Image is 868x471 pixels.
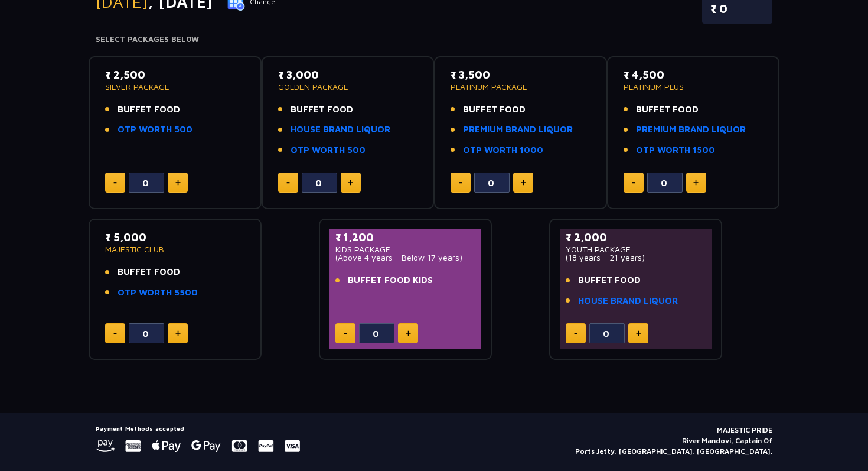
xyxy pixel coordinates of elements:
a: HOUSE BRAND LIQUOR [578,294,678,308]
img: plus [175,180,181,186]
span: BUFFET FOOD [578,274,641,287]
p: ₹ 3,500 [451,67,590,83]
span: BUFFET FOOD [118,265,180,279]
img: plus [175,330,181,336]
img: minus [286,182,290,184]
p: PLATINUM PLUS [624,83,763,91]
p: YOUTH PACKAGE [566,245,706,254]
p: PLATINUM PACKAGE [451,83,590,91]
img: minus [574,333,577,334]
span: BUFFET FOOD [291,103,353,116]
p: ₹ 4,500 [624,67,763,83]
img: plus [636,330,641,336]
p: KIDS PACKAGE [335,245,475,254]
h5: Payment Methods accepted [96,425,300,432]
img: plus [348,180,353,186]
a: PREMIUM BRAND LIQUOR [463,123,573,137]
p: ₹ 2,000 [566,229,706,245]
p: ₹ 2,500 [105,67,245,83]
span: BUFFET FOOD [118,103,180,116]
span: BUFFET FOOD [636,103,699,116]
a: OTP WORTH 1000 [463,144,543,157]
p: (Above 4 years - Below 17 years) [335,254,475,262]
a: HOUSE BRAND LIQUOR [291,123,390,137]
a: OTP WORTH 5500 [118,286,198,300]
p: ₹ 1,200 [335,229,475,245]
p: GOLDEN PACKAGE [278,83,418,91]
p: ₹ 5,000 [105,229,245,245]
p: MAJESTIC CLUB [105,245,245,254]
p: ₹ 3,000 [278,67,418,83]
img: minus [632,182,635,184]
a: OTP WORTH 500 [291,144,366,157]
img: plus [521,180,526,186]
img: minus [113,182,117,184]
img: minus [344,333,347,334]
img: minus [113,333,117,334]
img: plus [693,180,699,186]
span: BUFFET FOOD KIDS [348,274,433,287]
p: (18 years - 21 years) [566,254,706,262]
img: minus [459,182,462,184]
a: OTP WORTH 500 [118,123,192,137]
span: BUFFET FOOD [463,103,526,116]
p: MAJESTIC PRIDE River Mandovi, Captain Of Ports Jetty, [GEOGRAPHIC_DATA], [GEOGRAPHIC_DATA]. [575,425,772,457]
img: plus [406,330,411,336]
a: PREMIUM BRAND LIQUOR [636,123,746,137]
p: SILVER PACKAGE [105,83,245,91]
h4: Select Packages Below [96,35,772,44]
a: OTP WORTH 1500 [636,144,715,157]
